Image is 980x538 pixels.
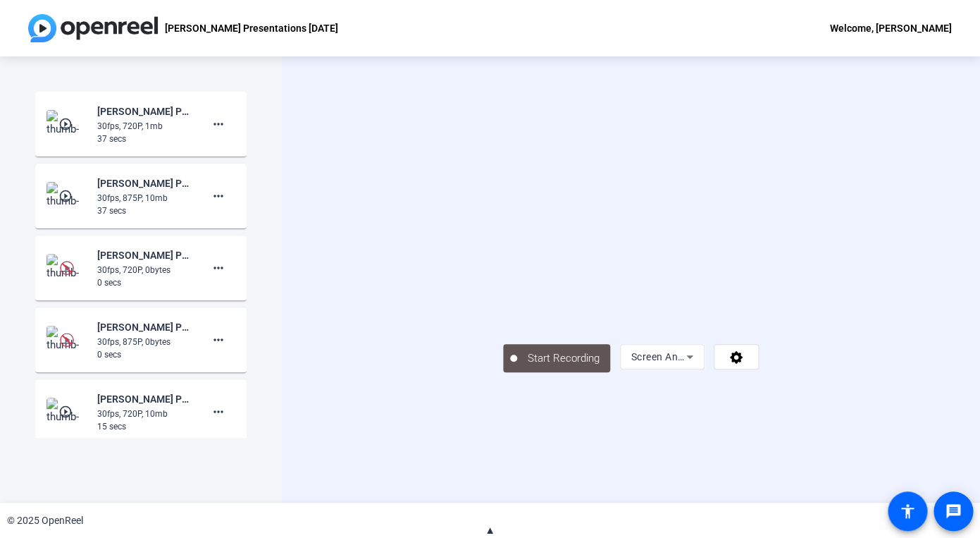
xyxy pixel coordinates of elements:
[58,117,75,131] mat-icon: play_circle_outline
[210,116,227,133] mat-icon: more_horiz
[60,261,74,275] img: Preview is unavailable
[899,503,916,520] mat-icon: accessibility
[60,333,74,347] img: Preview is unavailable
[97,103,192,120] div: [PERSON_NAME] Presentations-[PERSON_NAME] Presentations August 2025-1755110340214-webcam
[97,175,192,192] div: [PERSON_NAME] Presentations-[PERSON_NAME] Presentations August 2025-1755110340214-screen
[58,405,75,419] mat-icon: play_circle_outline
[97,319,192,336] div: [PERSON_NAME] Presentations-[PERSON_NAME] Presentations August 2025-1755110253052-screen
[28,14,158,42] img: OpenReel logo
[97,276,192,289] div: 0 secs
[210,331,227,348] mat-icon: more_horiz
[517,350,610,367] span: Start Recording
[97,348,192,361] div: 0 secs
[97,336,192,348] div: 30fps, 875P, 0bytes
[46,398,88,426] img: thumb-nail
[7,513,83,528] div: © 2025 OpenReel
[97,120,192,133] div: 30fps, 720P, 1mb
[97,204,192,217] div: 37 secs
[46,182,88,210] img: thumb-nail
[97,264,192,276] div: 30fps, 720P, 0bytes
[830,20,952,37] div: Welcome, [PERSON_NAME]
[210,259,227,276] mat-icon: more_horiz
[46,254,88,282] img: thumb-nail
[97,192,192,204] div: 30fps, 875P, 10mb
[97,408,192,420] div: 30fps, 720P, 10mb
[46,326,88,354] img: thumb-nail
[485,524,495,537] span: ▲
[97,391,192,408] div: [PERSON_NAME] Presentations-[PERSON_NAME] Presentations August 2025-1755109604840-webcam
[945,503,962,520] mat-icon: message
[210,188,227,204] mat-icon: more_horiz
[58,189,75,203] mat-icon: play_circle_outline
[210,403,227,420] mat-icon: more_horiz
[165,20,338,37] p: [PERSON_NAME] Presentations [DATE]
[97,420,192,433] div: 15 secs
[46,110,88,138] img: thumb-nail
[631,351,724,362] span: Screen And Camera
[503,344,610,372] button: Start Recording
[97,133,192,145] div: 37 secs
[97,247,192,264] div: [PERSON_NAME] Presentations-[PERSON_NAME] Presentations August 2025-1755110253052-webcam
